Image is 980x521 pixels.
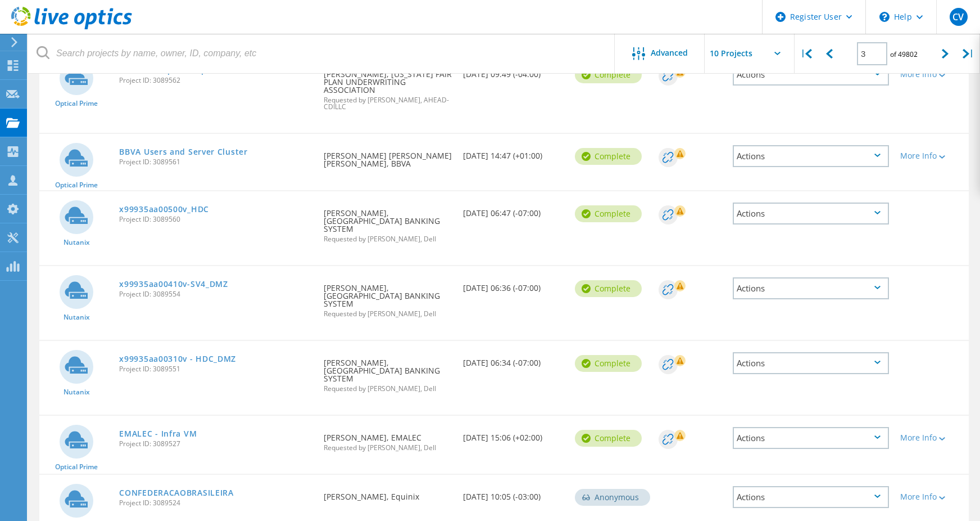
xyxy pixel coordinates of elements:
span: Requested by [PERSON_NAME], Dell [324,236,452,242]
div: [DATE] 06:36 (-07:00) [457,266,569,303]
span: Nutanix [63,239,90,246]
a: x99935aa00500v_HDC [119,205,209,213]
div: | [795,34,818,74]
div: [PERSON_NAME], [GEOGRAPHIC_DATA] BANKING SYSTEM [318,191,457,254]
span: Nutanix [63,389,90,396]
a: x99935aa00310v - HDC_DMZ [119,355,236,363]
div: Actions [733,203,889,224]
div: More Info [900,70,963,78]
div: Anonymous [575,489,650,506]
span: Nutanix [63,314,90,321]
div: Complete [575,430,642,447]
span: Project ID: 3089551 [119,366,312,372]
a: CONFEDERACAOBRASILEIRA [119,489,233,497]
svg: \n [879,12,890,22]
span: Project ID: 3089560 [119,216,312,223]
div: [PERSON_NAME], Equinix [318,475,457,512]
a: EMALEC - Infra VM [119,430,197,438]
span: of 49802 [890,50,918,59]
div: Complete [575,148,642,165]
span: Advanced [651,49,688,57]
div: [DATE] 06:47 (-07:00) [457,191,569,228]
div: [PERSON_NAME], [GEOGRAPHIC_DATA] BANKING SYSTEM [318,341,457,403]
span: Project ID: 3089562 [119,77,312,84]
div: Complete [575,205,642,222]
span: Project ID: 3089554 [119,291,312,298]
a: BBVA Users and Server Cluster [119,148,247,156]
span: Requested by [PERSON_NAME], Dell [324,444,452,451]
div: | [957,34,980,74]
div: More Info [900,152,963,160]
a: x99935aa00410v-SV4_DMZ [119,280,228,288]
div: Actions [733,145,889,167]
div: Complete [575,280,642,297]
span: Optical Prime [55,100,98,107]
div: [DATE] 06:34 (-07:00) [457,341,569,378]
span: Optical Prime [55,464,98,470]
div: [DATE] 10:05 (-03:00) [457,475,569,512]
div: More Info [900,434,963,442]
div: [PERSON_NAME], [GEOGRAPHIC_DATA] BANKING SYSTEM [318,266,457,329]
span: CV [952,12,964,21]
div: Actions [733,352,889,374]
span: Requested by [PERSON_NAME], Dell [324,311,452,317]
a: Live Optics Dashboard [11,24,132,32]
div: [PERSON_NAME] [PERSON_NAME] [PERSON_NAME], BBVA [318,134,457,179]
div: [DATE] 15:06 (+02:00) [457,416,569,453]
div: [DATE] 14:47 (+01:00) [457,134,569,171]
div: More Info [900,493,963,501]
input: Search projects by name, owner, ID, company, etc [28,34,615,73]
span: Requested by [PERSON_NAME], AHEAD-CDILLC [324,97,452,110]
span: Project ID: 3089527 [119,441,312,447]
div: Actions [733,277,889,299]
span: Requested by [PERSON_NAME], Dell [324,385,452,392]
div: Complete [575,355,642,372]
div: Actions [733,427,889,449]
span: Project ID: 3089561 [119,159,312,165]
div: [PERSON_NAME], [US_STATE] FAIR PLAN UNDERWRITING ASSOCIATION [318,52,457,122]
div: [PERSON_NAME], EMALEC [318,416,457,462]
div: Actions [733,486,889,508]
span: Project ID: 3089524 [119,500,312,506]
span: Optical Prime [55,182,98,188]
